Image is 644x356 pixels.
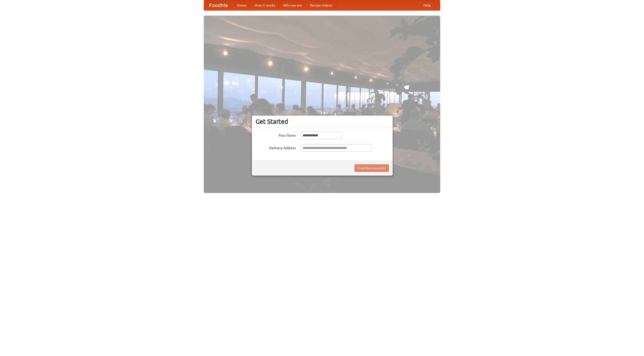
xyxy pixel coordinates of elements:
label: Your Name [256,132,296,138]
a: Recipe videos [306,0,336,10]
a: How it works [251,0,279,10]
label: Delivery Address [256,144,296,150]
a: Help [419,0,435,10]
button: Find Restaurants! [354,164,389,172]
a: Home [233,0,251,10]
a: FoodMe [204,0,233,10]
a: Who we are [279,0,306,10]
h3: Get Started [256,118,389,125]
